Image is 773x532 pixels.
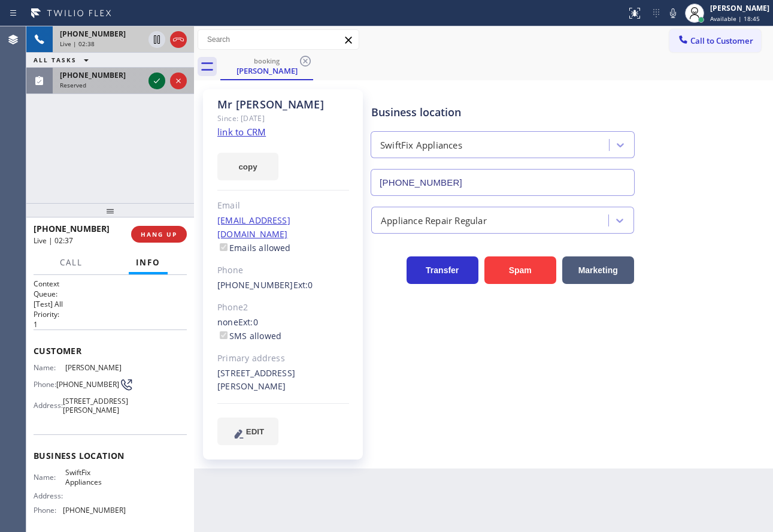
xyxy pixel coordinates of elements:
[34,319,187,330] p: 1
[222,53,312,79] div: Mr Patel
[63,506,126,515] span: [PHONE_NUMBER]
[217,242,291,253] label: Emails allowed
[217,199,349,213] div: Email
[148,31,165,48] button: Hold Customer
[34,491,65,500] span: Address:
[217,316,349,343] div: none
[217,153,278,180] button: copy
[60,257,83,268] span: Call
[407,256,478,284] button: Transfer
[34,401,63,410] span: Address:
[293,279,313,291] span: Ext: 0
[222,56,312,65] div: booking
[34,380,56,389] span: Phone:
[217,264,349,277] div: Phone
[34,345,187,356] span: Customer
[65,468,125,486] span: SwiftFix Appliances
[34,506,63,515] span: Phone:
[238,316,258,328] span: Ext: 0
[131,226,187,243] button: HANG UP
[136,257,160,268] span: Info
[60,81,86,89] span: Reserved
[222,65,312,76] div: [PERSON_NAME]
[690,35,753,46] span: Call to Customer
[65,363,125,372] span: [PERSON_NAME]
[220,331,228,339] input: SMS allowed
[710,3,769,13] div: [PERSON_NAME]
[217,279,293,291] a: [PHONE_NUMBER]
[371,169,635,196] input: Phone Number
[34,235,73,246] span: Live | 02:37
[669,29,761,52] button: Call to Customer
[710,14,760,23] span: Available | 18:45
[217,367,349,394] div: [STREET_ADDRESS][PERSON_NAME]
[34,56,77,64] span: ALL TASKS
[53,251,90,274] button: Call
[34,223,110,234] span: [PHONE_NUMBER]
[220,243,228,251] input: Emails allowed
[34,363,65,372] span: Name:
[34,289,187,299] h2: Queue:
[217,352,349,365] div: Primary address
[217,126,266,138] a: link to CRM
[141,230,177,238] span: HANG UP
[34,279,187,289] h1: Context
[148,72,165,89] button: Accept
[217,111,349,125] div: Since: [DATE]
[60,40,95,48] span: Live | 02:38
[60,70,126,80] span: [PHONE_NUMBER]
[665,5,681,22] button: Mute
[34,309,187,319] h2: Priority:
[217,301,349,315] div: Phone2
[63,397,128,415] span: [STREET_ADDRESS][PERSON_NAME]
[217,98,349,111] div: Mr [PERSON_NAME]
[217,214,290,240] a: [EMAIL_ADDRESS][DOMAIN_NAME]
[246,427,264,436] span: EDIT
[371,104,634,120] div: Business location
[170,31,187,48] button: Hang up
[170,72,187,89] button: Reject
[34,299,187,309] p: [Test] All
[129,251,168,274] button: Info
[484,256,556,284] button: Spam
[381,213,487,227] div: Appliance Repair Regular
[562,256,634,284] button: Marketing
[56,380,119,389] span: [PHONE_NUMBER]
[198,30,359,49] input: Search
[60,29,126,39] span: [PHONE_NUMBER]
[26,53,101,67] button: ALL TASKS
[380,138,462,152] div: SwiftFix Appliances
[217,330,281,341] label: SMS allowed
[34,473,65,482] span: Name:
[217,418,278,445] button: EDIT
[34,450,187,461] span: Business location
